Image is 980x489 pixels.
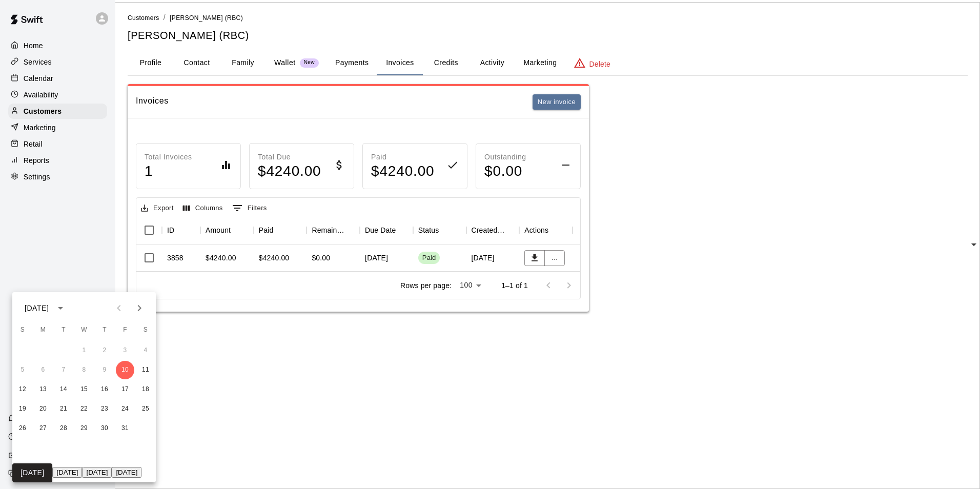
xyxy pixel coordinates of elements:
button: 15 [75,380,93,399]
button: 27 [34,419,52,438]
button: Next month [129,298,150,318]
button: 21 [54,400,73,418]
span: Tuesday [54,320,73,340]
button: 22 [75,400,93,418]
button: [DATE] [12,463,52,482]
span: Saturday [136,320,155,340]
button: 31 [116,419,134,438]
span: Monday [34,320,52,340]
span: Sunday [13,320,32,340]
button: 28 [54,419,73,438]
button: 16 [95,380,114,399]
button: [DATE] [82,467,112,478]
button: 30 [95,419,114,438]
button: 13 [34,380,52,399]
button: 11 [136,361,155,379]
span: Friday [116,320,134,340]
span: Wednesday [75,320,93,340]
div: [DATE] [25,303,49,314]
button: 17 [116,380,134,399]
button: 10 [116,361,134,379]
button: 19 [13,400,32,418]
button: 20 [34,400,52,418]
span: Thursday [95,320,114,340]
button: 18 [136,380,155,399]
button: 24 [116,400,134,418]
button: 12 [13,380,32,399]
button: 23 [95,400,114,418]
button: 29 [75,419,93,438]
button: 14 [54,380,73,399]
button: 25 [136,400,155,418]
button: 26 [13,419,32,438]
button: [DATE] [112,467,141,478]
button: calendar view is open, switch to year view [52,299,69,317]
button: [DATE] [52,467,82,478]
